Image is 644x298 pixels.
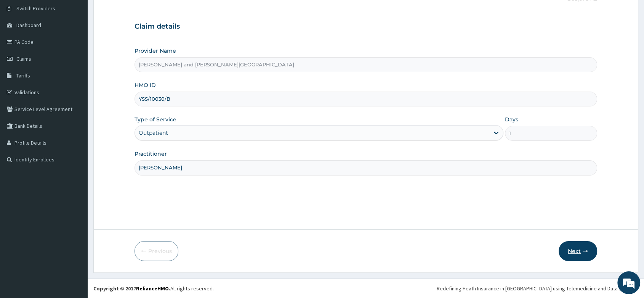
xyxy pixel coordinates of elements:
span: Switch Providers [16,5,55,12]
label: Days [505,116,518,123]
label: HMO ID [135,81,156,89]
h3: Claim details [135,23,597,31]
button: Previous [135,241,178,261]
div: Outpatient [139,129,168,137]
span: Tariffs [16,72,30,79]
button: Next [559,241,597,261]
strong: Copyright © 2017 . [93,285,170,292]
footer: All rights reserved. [88,279,644,298]
label: Type of Service [135,116,176,123]
div: Redefining Heath Insurance in [GEOGRAPHIC_DATA] using Telemedicine and Data Science! [437,285,638,292]
span: Dashboard [16,22,41,29]
label: Practitioner [135,150,167,158]
input: Enter HMO ID [135,92,597,106]
a: RelianceHMO [136,285,169,292]
label: Provider Name [135,47,176,55]
span: Claims [16,55,31,62]
input: Enter Name [135,160,597,175]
